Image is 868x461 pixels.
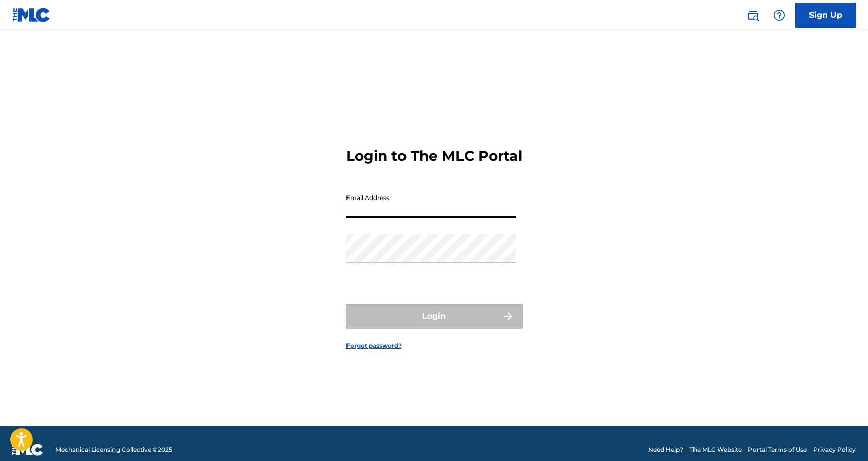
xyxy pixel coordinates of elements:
a: The MLC Website [689,445,742,454]
span: Mechanical Licensing Collective © 2025 [55,445,172,454]
img: MLC Logo [12,8,51,22]
a: Public Search [743,5,763,25]
a: Forgot password? [346,341,402,350]
h3: Login to The MLC Portal [346,147,522,165]
a: Need Help? [648,445,683,454]
div: Help [769,5,789,25]
a: Sign Up [795,3,856,28]
img: help [773,9,785,21]
a: Portal Terms of Use [748,445,807,454]
a: Privacy Policy [813,445,856,454]
img: search [747,9,759,21]
img: logo [12,444,43,456]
